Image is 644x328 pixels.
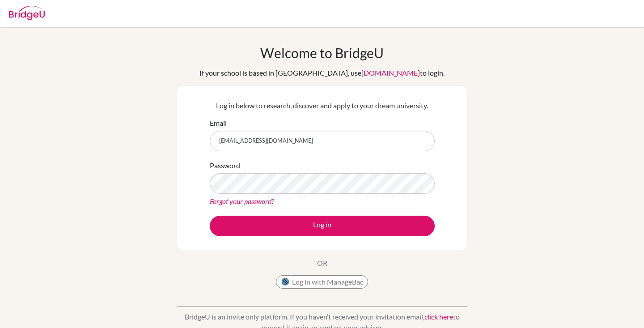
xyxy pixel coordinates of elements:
h1: Welcome to BridgeU [260,45,384,61]
a: Forgot your password? [210,197,274,205]
a: [DOMAIN_NAME] [361,68,420,77]
p: OR [317,258,327,268]
button: Log in [210,216,435,236]
label: Email [210,118,227,128]
img: Bridge-U [9,6,45,20]
a: click here [424,312,453,321]
p: Log in below to research, discover and apply to your dream university. [210,100,435,111]
label: Password [210,160,240,171]
button: Log in with ManageBac [276,275,368,289]
div: If your school is based in [GEOGRAPHIC_DATA], use to login. [199,68,445,78]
